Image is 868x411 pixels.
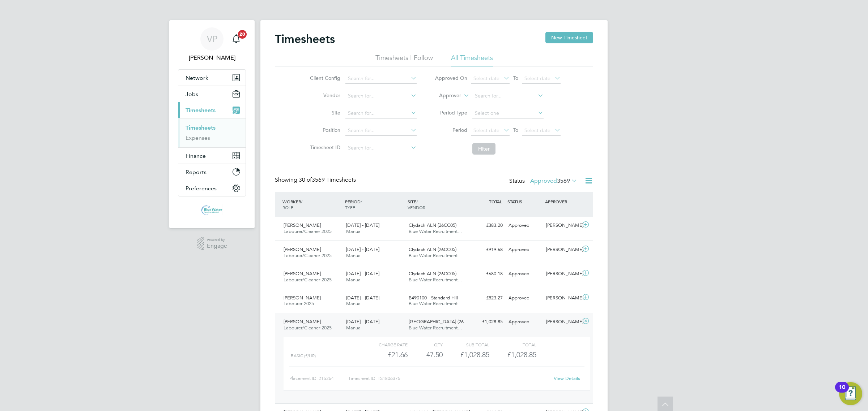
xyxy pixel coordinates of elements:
li: All Timesheets [451,53,493,66]
div: SITE [406,195,468,214]
span: Reports [186,169,207,176]
div: £1,028.85 [468,316,506,328]
input: Search for... [345,108,417,118]
span: Jobs [186,91,198,98]
span: / [416,199,418,204]
div: £383.20 [468,220,506,232]
label: Approved [530,177,577,185]
label: Approved On [435,75,467,81]
span: TOTAL [489,199,502,204]
div: Showing [275,176,357,184]
div: Timesheets [178,118,246,147]
div: PERIOD [343,195,406,214]
span: Powered by [207,237,227,243]
span: Blue Water Recruitment… [409,228,462,234]
label: Position [308,127,340,133]
span: Select date [524,75,550,82]
span: / [301,199,302,204]
div: Approved [506,220,543,232]
div: [PERSON_NAME] [543,268,581,280]
span: Timesheets [186,107,216,114]
div: QTY [408,340,443,349]
h2: Timesheets [275,32,335,46]
span: Labourer 2025 [284,300,314,307]
span: £1,028.85 [507,350,536,359]
button: Reports [178,164,246,180]
button: Timesheets [178,102,246,118]
div: APPROVER [543,195,581,208]
span: To [511,125,520,135]
button: Filter [472,143,495,155]
span: Labourer/Cleaner 2025 [284,325,332,331]
div: Approved [506,244,543,256]
div: Total [489,340,536,349]
span: ROLE [282,204,293,210]
span: Select date [524,127,550,134]
input: Search for... [345,143,417,153]
div: Charge rate [361,340,408,349]
span: 3569 Timesheets [299,176,356,183]
div: Approved [506,316,543,328]
span: Labourer/Cleaner 2025 [284,277,332,283]
label: Approver [429,92,461,99]
div: [PERSON_NAME] [543,292,581,304]
img: bluewaterwales-logo-retina.png [201,204,223,215]
div: WORKER [281,195,343,214]
label: Client Config [308,75,340,81]
label: Period [435,127,467,133]
span: [DATE] - [DATE] [346,319,379,325]
a: Expenses [186,134,210,141]
span: [DATE] - [DATE] [346,271,379,277]
label: Period Type [435,109,467,116]
label: Timesheet ID [308,144,340,151]
span: VP [207,34,217,44]
span: 30 of [299,176,312,183]
input: Search for... [472,91,544,101]
li: Timesheets I Follow [375,53,433,66]
span: Select date [473,75,499,82]
a: Timesheets [186,124,216,131]
button: Preferences [178,180,246,196]
span: Preferences [186,185,217,192]
div: Approved [506,292,543,304]
label: Site [308,109,340,116]
span: Blue Water Recruitment… [409,300,462,307]
button: Jobs [178,86,246,102]
div: [PERSON_NAME] [543,244,581,256]
a: 20 [229,27,243,51]
div: STATUS [506,195,543,208]
span: Select date [473,127,499,134]
input: Search for... [345,126,417,136]
span: B490100 - Standard Hill [409,295,458,301]
span: To [511,73,520,83]
div: Sub Total [443,340,489,349]
a: View Details [554,375,580,381]
span: Network [186,74,208,81]
button: New Timesheet [545,32,593,43]
div: Status [509,176,579,186]
span: Clydach ALN (26CC05) [409,246,456,252]
div: £823.27 [468,292,506,304]
span: [PERSON_NAME] [284,222,321,228]
div: [PERSON_NAME] [543,316,581,328]
span: Labourer/Cleaner 2025 [284,228,332,234]
span: [PERSON_NAME] [284,319,321,325]
a: VP[PERSON_NAME] [178,27,246,62]
input: Select one [472,108,544,118]
span: Finance [186,152,206,159]
span: Clydach ALN (26CC05) [409,222,456,228]
span: [DATE] - [DATE] [346,222,379,228]
span: Clydach ALN (26CC05) [409,271,456,277]
span: [PERSON_NAME] [284,246,321,252]
span: [DATE] - [DATE] [346,246,379,252]
span: VENDOR [408,204,425,210]
span: [PERSON_NAME] [284,295,321,301]
label: Vendor [308,92,340,99]
span: Manual [346,252,362,259]
span: 20 [238,30,247,39]
span: Basic (£/HR) [291,353,316,358]
button: Open Resource Center, 10 new notifications [839,382,862,405]
div: Approved [506,268,543,280]
a: Powered byEngage [197,237,227,251]
span: Blue Water Recruitment… [409,252,462,259]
